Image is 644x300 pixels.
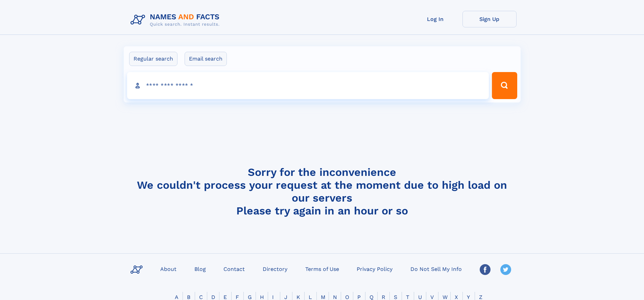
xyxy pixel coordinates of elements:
label: Regular search [129,52,177,66]
label: Email search [185,52,227,66]
img: Twitter [500,264,511,275]
button: Search Button [492,72,517,99]
input: search input [127,72,489,99]
a: Log In [408,11,462,27]
a: Blog [192,264,209,274]
a: Contact [221,264,247,274]
img: Logo Names and Facts [128,11,225,29]
a: Directory [260,264,290,274]
h4: Sorry for the inconvenience We couldn't process your request at the moment due to high load on ou... [128,166,517,217]
a: Terms of Use [303,264,342,274]
a: Privacy Policy [354,264,395,274]
a: About [158,264,179,274]
a: Do Not Sell My Info [408,264,464,274]
img: Facebook [480,264,491,275]
a: Sign Up [462,11,517,27]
